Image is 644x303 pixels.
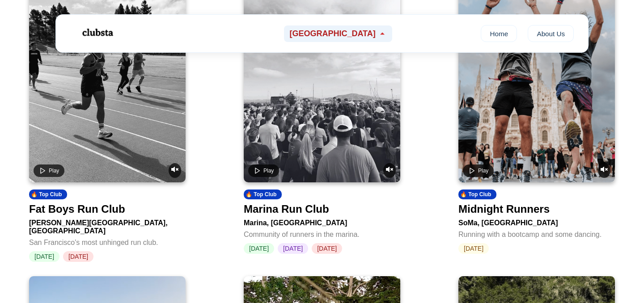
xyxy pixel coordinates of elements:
div: 🔥 Top Club [244,189,282,199]
button: Play video [248,164,279,177]
span: [DATE] [63,251,93,262]
span: [GEOGRAPHIC_DATA] [289,29,375,38]
div: Marina Run Club [244,203,329,215]
div: Running with a bootcamp and some dancing. [458,227,615,239]
button: Play video [34,164,64,177]
span: [DATE] [244,243,274,254]
div: San Francisco's most unhinged run club. [29,235,186,247]
button: Unmute video [383,163,396,178]
a: Home [481,25,517,42]
div: 🔥 Top Club [29,189,67,199]
span: [DATE] [312,243,342,254]
span: [DATE] [29,251,59,262]
div: Marina, [GEOGRAPHIC_DATA] [244,215,400,227]
span: [DATE] [278,243,308,254]
a: About Us [528,25,574,42]
button: Unmute video [169,163,181,178]
span: Play [478,168,488,174]
div: [PERSON_NAME][GEOGRAPHIC_DATA], [GEOGRAPHIC_DATA] [29,215,186,235]
span: Play [263,168,274,174]
div: Fat Boys Run Club [29,203,125,215]
span: [DATE] [458,243,489,254]
div: SoMa, [GEOGRAPHIC_DATA] [458,215,615,227]
div: Community of runners in the marina. [244,227,400,239]
img: Logo [70,21,124,44]
div: Midnight Runners [458,203,550,215]
div: 🔥 Top Club [458,189,496,199]
button: Unmute video [598,163,610,178]
span: Play [49,168,59,174]
button: Play video [463,164,494,177]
